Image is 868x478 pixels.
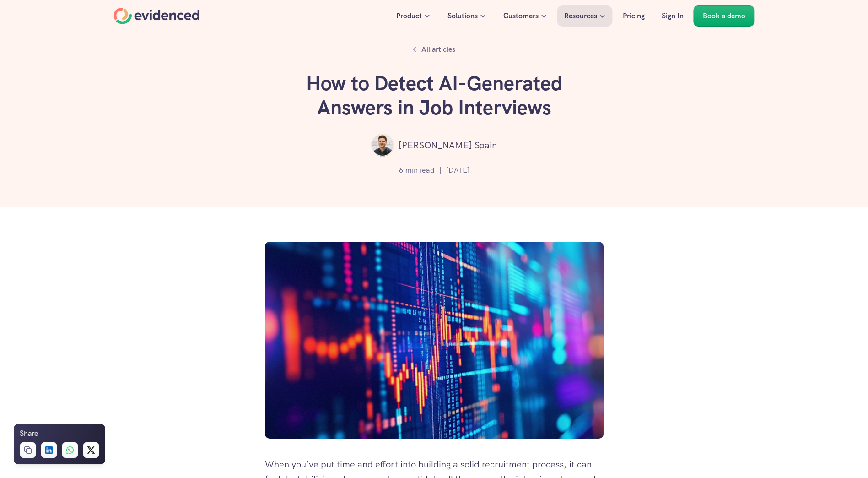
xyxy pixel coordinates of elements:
p: [PERSON_NAME] Spain [399,138,497,152]
p: Product [396,10,422,22]
img: An abstract chart of data and graphs [265,242,604,439]
p: Customers [503,10,539,22]
p: Solutions [447,10,478,22]
a: Sign In [655,5,690,27]
p: [DATE] [446,164,469,176]
p: All articles [421,43,455,55]
p: Book a demo [703,10,745,22]
p: min read [405,164,435,176]
h1: How to Detect AI-Generated Answers in Job Interviews [297,71,571,120]
p: Resources [564,10,597,22]
p: Sign In [662,10,684,22]
p: | [439,164,442,176]
img: "" [371,134,394,157]
p: Pricing [623,10,645,22]
a: Book a demo [694,5,755,27]
p: 6 [399,164,403,176]
a: Pricing [616,5,652,27]
a: All articles [408,41,460,58]
a: Home [114,8,200,24]
h6: Share [20,428,38,440]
